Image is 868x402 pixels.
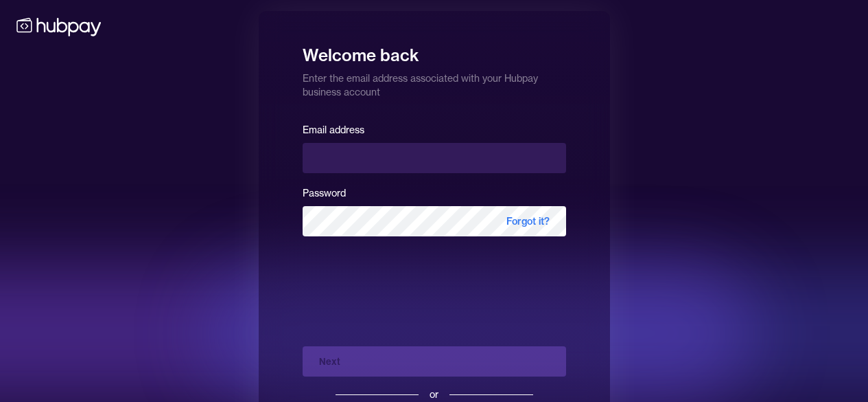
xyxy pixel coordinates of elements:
[430,388,438,401] div: or
[303,187,346,199] label: Password
[303,36,566,66] h1: Welcome back
[303,66,566,99] p: Enter the email address associated with your Hubpay business account
[490,206,566,236] span: Forgot it?
[303,124,364,136] label: Email address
